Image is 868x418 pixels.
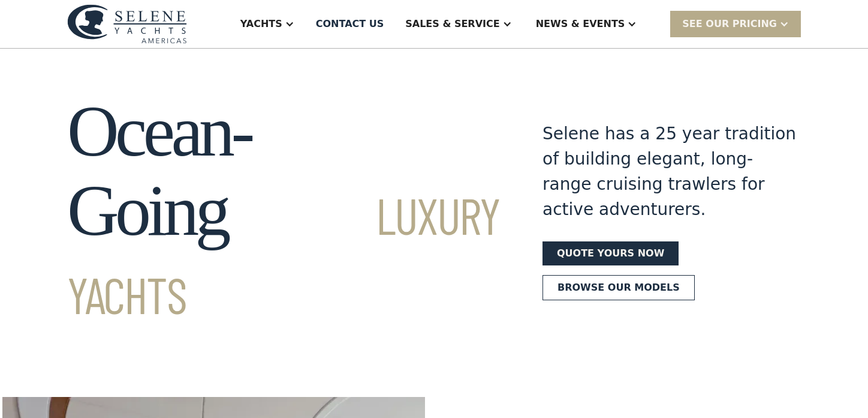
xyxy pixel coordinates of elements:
div: SEE Our Pricing [670,11,801,37]
a: Quote yours now [542,241,679,265]
div: Selene has a 25 year tradition of building elegant, long-range cruising trawlers for active adven... [542,121,801,222]
div: Yachts [240,17,282,31]
div: Contact US [316,17,384,31]
div: SEE Our Pricing [682,17,777,31]
img: logo [67,4,187,43]
a: Browse our models [542,275,695,300]
div: News & EVENTS [536,17,625,31]
span: Luxury Yachts [67,184,499,324]
h1: Ocean-Going [67,92,499,330]
div: Sales & Service [405,17,499,31]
